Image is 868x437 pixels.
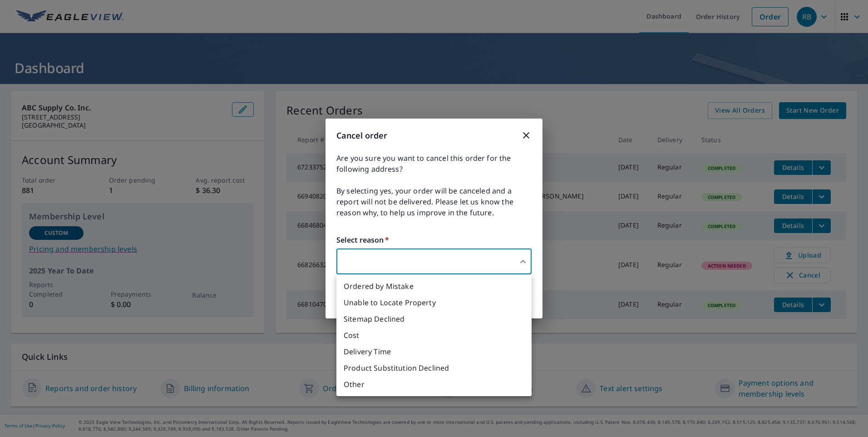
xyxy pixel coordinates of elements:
[336,360,532,376] li: Product Substitution Declined
[336,343,532,360] li: Delivery Time
[336,278,532,294] li: Ordered by Mistake
[336,327,532,343] li: Cost
[336,294,532,311] li: Unable to Locate Property
[336,311,532,327] li: Sitemap Declined
[336,376,532,392] li: Other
